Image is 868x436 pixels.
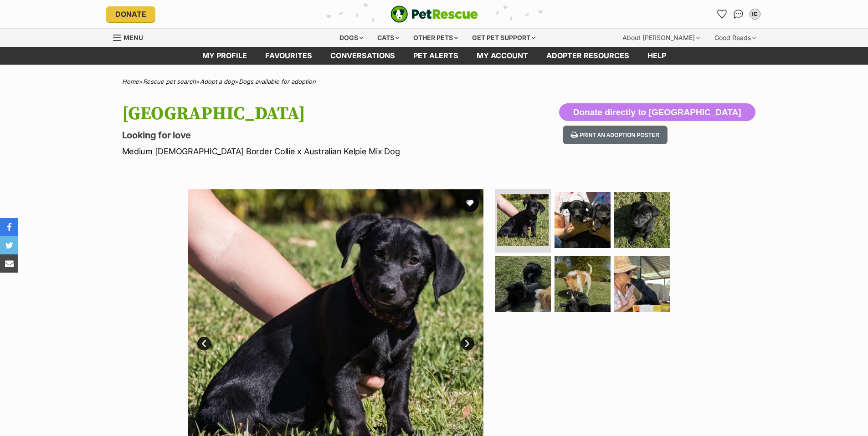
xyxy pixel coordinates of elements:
[638,47,675,65] a: Help
[122,145,508,157] p: Medium [DEMOGRAPHIC_DATA] Border Collie x Australian Kelpie Mix Dog
[461,194,479,212] button: favourite
[734,10,743,19] img: chat-41dd97257d64d25036548639549fe6c8038ab92f7586957e7f3b1b290dea8141.svg
[256,47,321,65] a: Favourites
[715,7,729,21] a: Favourites
[497,194,549,246] img: Photo of Paris
[390,5,478,23] img: logo-e224e6f780fb5917bec1dbf3a21bbac754714ae5b6737aabdf751b685950b380.svg
[748,7,762,21] button: My account
[371,29,406,47] div: Cats
[466,29,542,47] div: Get pet support
[404,47,467,65] a: Pet alerts
[407,29,464,47] div: Other pets
[200,78,235,85] a: Adopt a dog
[143,78,196,85] a: Rescue pet search
[555,256,611,312] img: Photo of Paris
[99,78,769,85] div: > > >
[321,47,404,65] a: conversations
[614,256,670,312] img: Photo of Paris
[614,192,670,248] img: Photo of Paris
[559,103,755,122] button: Donate directly to [GEOGRAPHIC_DATA]
[495,256,551,312] img: Photo of Paris
[461,337,474,350] a: Next
[750,10,760,19] div: IC
[122,129,508,142] p: Looking for love
[123,34,143,41] span: Menu
[239,78,316,85] a: Dogs available for adoption
[731,7,746,21] a: Conversations
[467,47,537,65] a: My account
[193,47,256,65] a: My profile
[390,5,478,23] a: PetRescue
[122,78,139,85] a: Home
[715,7,762,21] ul: Account quick links
[122,103,508,124] h1: [GEOGRAPHIC_DATA]
[555,192,611,248] img: Photo of Paris
[106,6,155,22] a: Donate
[197,337,211,350] a: Prev
[708,29,762,47] div: Good Reads
[113,29,149,45] a: Menu
[616,29,706,47] div: About [PERSON_NAME]
[333,29,370,47] div: Dogs
[537,47,638,65] a: Adopter resources
[563,126,668,144] button: Print an adoption poster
